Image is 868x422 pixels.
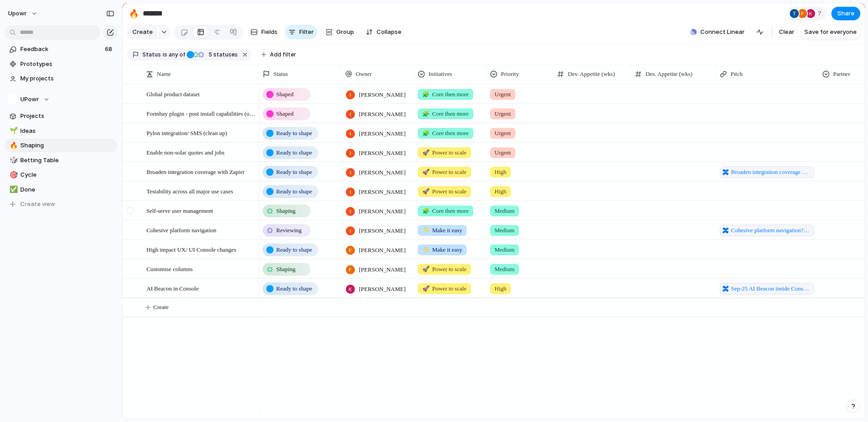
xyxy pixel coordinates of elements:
span: Create view [20,200,55,209]
button: Add filter [256,48,302,61]
span: Medium [495,245,514,254]
button: Fields [247,25,281,39]
span: Core then more [422,90,469,99]
span: Cohesive platform navigation [146,225,217,235]
a: 🎯Cycle [5,168,118,182]
span: [PERSON_NAME] [359,129,406,138]
span: Initiatives [429,70,452,79]
span: Formbay plugin - post install capabilities (overhang) [146,108,255,118]
button: 🔥 [127,6,141,21]
span: 🧩 [422,130,429,136]
span: any of [167,51,185,59]
a: Broaden integration coverage with Zapier [720,166,814,178]
a: My projects [5,72,118,85]
button: Connect Linear [687,25,748,39]
span: My projects [20,74,114,83]
span: [PERSON_NAME] [359,110,406,119]
span: Ready to shape [276,284,312,293]
span: Cohesive platform navigation?atl_f=PAGETREE [731,226,811,235]
span: [PERSON_NAME] [359,188,406,197]
span: Power to scale [422,265,467,274]
span: High impact UX/ UI Console changes [146,244,236,254]
span: 🧩 [422,110,429,117]
span: Testability across all major use cases [146,186,233,196]
a: 🔥Shaping [5,139,118,152]
button: Group [321,25,359,39]
span: Priority [501,70,519,79]
span: Ready to shape [276,148,312,157]
span: Power to scale [422,284,467,293]
span: Shaped [276,109,293,118]
span: [PERSON_NAME] [359,285,406,294]
span: Broaden integration coverage with Zapier [731,168,811,177]
a: Prototypes [5,57,118,71]
a: 🎲Betting Table [5,154,118,167]
span: upowr [8,9,27,18]
span: Urgent [495,129,511,138]
span: High [495,168,506,177]
span: Collapse [377,28,401,37]
span: Ready to shape [276,168,312,177]
span: Urgent [495,109,511,118]
span: Ready to shape [276,129,312,138]
span: Save for everyone [804,28,857,37]
button: 5 statuses [186,50,240,60]
span: Core then more [422,206,469,216]
span: statuses [206,51,238,59]
span: Ready to shape [276,245,312,254]
span: Des. Appetite (wks) [646,70,693,79]
div: 🌱 [9,126,16,136]
a: Sep-25 AI Beacon inside Console to improve Customer Self-Service Feedback pitch [720,283,814,295]
span: Power to scale [422,187,467,196]
span: 🧩 [422,207,429,214]
span: Feedback [20,45,102,54]
div: ✅ [9,184,16,195]
span: [PERSON_NAME] [359,90,406,99]
span: [PERSON_NAME] [359,168,406,177]
button: Create view [5,197,118,211]
span: ✨ [422,227,429,234]
button: Clear [775,25,798,39]
a: 🌱Ideas [5,124,118,138]
button: Save for everyone [801,25,860,39]
span: Power to scale [422,168,467,177]
span: Make it easy [422,226,462,235]
span: Partner [833,70,850,79]
span: 🚀 [422,266,429,272]
span: Medium [495,265,514,274]
a: Feedback68 [5,42,118,56]
span: [PERSON_NAME] [359,226,406,235]
div: 🎯 [9,170,16,180]
span: UPowr [20,95,39,104]
button: 🌱 [8,127,17,136]
span: Shaped [276,90,293,99]
span: 5 [206,51,213,58]
span: 🚀 [422,188,429,195]
button: Share [831,7,860,20]
span: ✨ [422,246,429,253]
span: Filter [299,28,314,37]
span: Self-serve user management [146,205,213,216]
span: Customise columns [146,263,193,274]
span: Medium [495,226,514,235]
span: High [495,284,506,293]
span: Global product dataset [146,89,200,99]
span: Add filter [270,51,296,59]
button: 🎲 [8,156,17,165]
span: [PERSON_NAME] [359,149,406,158]
span: Shaping [20,141,114,150]
span: Connect Linear [700,28,745,37]
span: [PERSON_NAME] [359,207,406,216]
span: Urgent [495,90,511,99]
span: Create [153,303,169,312]
div: ✅Done [5,183,118,197]
span: Sep-25 AI Beacon inside Console to improve Customer Self-Service Feedback pitch [731,284,811,293]
span: Fields [261,28,278,37]
span: High [495,187,506,196]
span: Pitch [731,70,743,79]
button: UPowr [5,93,118,106]
button: Create [127,25,157,39]
span: Reviewing [276,226,302,235]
